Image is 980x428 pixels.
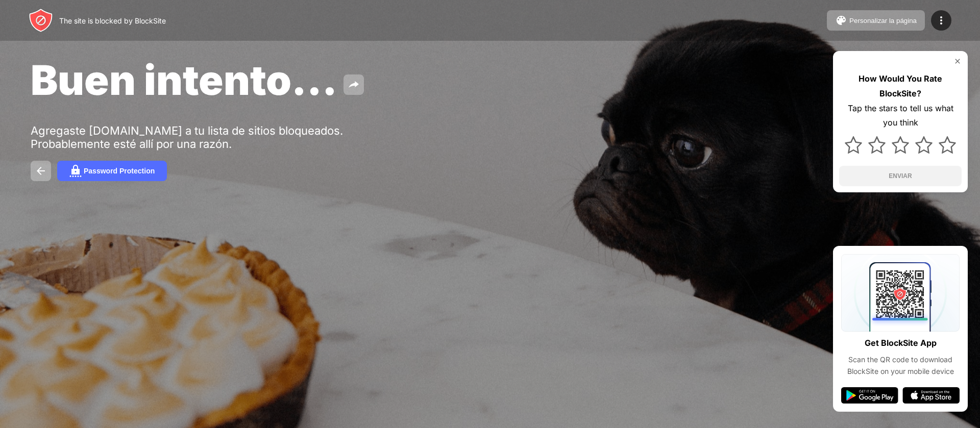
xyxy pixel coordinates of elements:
div: Password Protection [84,167,155,175]
img: header-logo.svg [29,8,53,33]
button: ENVIAR [839,166,962,186]
img: password.svg [69,165,82,177]
img: share.svg [348,79,360,91]
div: Scan the QR code to download BlockSite on your mobile device [841,354,960,377]
span: Buen intento... [31,55,337,105]
div: Agregaste [DOMAIN_NAME] a tu lista de sitios bloqueados. Probablemente esté allí por una razón. [31,124,346,150]
img: qrcode.svg [841,254,960,332]
div: Personalizar la página [849,17,917,24]
img: star.svg [915,136,933,154]
img: rate-us-close.svg [953,57,962,65]
img: google-play.svg [841,387,898,404]
button: Personalizar la página [827,10,925,31]
div: Get BlockSite App [865,336,937,350]
div: How Would You Rate BlockSite? [839,71,962,101]
img: app-store.svg [902,387,960,404]
img: back.svg [35,165,47,177]
img: menu-icon.svg [935,14,947,27]
img: star.svg [939,136,956,154]
img: pallet.svg [835,14,847,27]
img: star.svg [845,136,862,154]
div: The site is blocked by BlockSite [59,16,166,25]
div: Tap the stars to tell us what you think [839,101,962,131]
button: Password Protection [57,161,167,181]
img: star.svg [868,136,886,154]
img: star.svg [892,136,909,154]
